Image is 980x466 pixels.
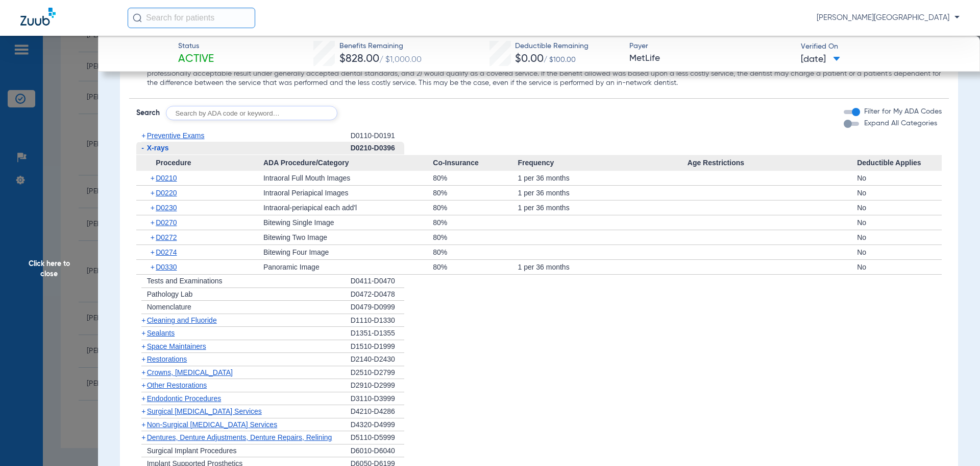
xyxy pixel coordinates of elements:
span: + [141,342,145,350]
div: Bitewing Four Image [263,245,433,259]
div: No [857,215,942,230]
span: Endodontic Procedures [147,394,222,403]
div: Bitewing Two Image [263,230,433,245]
span: + [141,355,145,363]
span: Sealants [147,329,175,337]
span: / $100.00 [544,56,576,63]
span: + [141,407,145,415]
div: D0411-D0470 [351,275,404,288]
div: D0210-D0396 [351,142,404,155]
span: D0330 [156,263,177,271]
div: 80% [433,201,518,215]
span: D0210 [156,174,177,182]
span: Crowns, [MEDICAL_DATA] [147,368,233,376]
span: Benefits Remaining [339,41,422,52]
div: No [857,171,942,185]
div: D4210-D4286 [351,405,404,418]
span: D0270 [156,218,177,227]
div: 80% [433,230,518,245]
div: D0479-D0999 [351,301,404,314]
span: + [151,171,156,185]
span: Search [136,108,160,118]
span: + [141,394,145,403]
img: Search Icon [133,13,142,23]
div: 1 per 36 months [518,260,687,274]
div: D0472-D0478 [351,288,404,301]
span: $0.00 [515,54,544,64]
div: D2510-D2799 [351,366,404,380]
img: Zuub Logo [20,8,56,26]
span: Deductible Applies [857,155,942,171]
span: ADA Procedure/Category [263,155,433,171]
div: D1110-D1330 [351,314,404,327]
span: + [141,368,145,376]
span: D0274 [156,248,177,256]
span: Status [178,41,214,52]
div: 80% [433,171,518,185]
span: Deductible Remaining [515,41,589,52]
div: D4320-D4999 [351,418,404,432]
label: Filter for My ADA Codes [862,106,942,117]
div: 1 per 36 months [518,201,687,215]
span: + [141,329,145,337]
div: Intraoral Periapical Images [263,186,433,200]
span: Age Restrictions [688,155,857,171]
span: + [151,260,156,274]
div: 80% [433,215,518,230]
div: Intraoral-periapical each add'l [263,201,433,215]
span: Restorations [147,355,187,363]
span: Nomenclature [147,303,191,311]
span: Tests and Examinations [147,277,223,285]
span: D0272 [156,233,177,241]
li: If MetLife determines that a less costly service than the covered service performed by a dentist ... [147,61,942,88]
input: Search for patients [128,8,255,28]
div: No [857,245,942,259]
span: Active [178,52,214,66]
span: + [151,186,156,200]
span: Cleaning and Fluoride [147,316,217,324]
span: / $1,000.00 [379,56,422,64]
div: D1510-D1999 [351,340,404,353]
div: D5110-D5999 [351,431,404,445]
div: 80% [433,186,518,200]
div: D0110-D0191 [351,129,404,142]
span: + [151,215,156,230]
div: 1 per 36 months [518,186,687,200]
div: 1 per 36 months [518,171,687,185]
div: Bitewing Single Image [263,215,433,230]
span: + [141,420,145,429]
div: D2910-D2999 [351,379,404,392]
span: Preventive Exams [147,131,205,140]
span: Verified On [801,41,964,52]
span: Surgical [MEDICAL_DATA] Services [147,407,262,415]
span: Expand All Categories [864,120,937,127]
div: No [857,230,942,245]
span: + [151,245,156,259]
span: + [141,131,145,140]
input: Search by ADA code or keyword… [166,106,337,120]
span: + [151,230,156,245]
div: D3110-D3999 [351,392,404,406]
div: No [857,186,942,200]
span: X-rays [147,144,169,152]
span: Surgical Implant Procedures [147,447,237,455]
span: [PERSON_NAME][GEOGRAPHIC_DATA] [817,13,960,23]
div: D6010-D6040 [351,445,404,458]
div: Intraoral Full Mouth Images [263,171,433,185]
span: Payer [629,41,792,52]
span: Frequency [518,155,687,171]
span: Procedure [136,155,263,171]
span: Pathology Lab [147,290,193,298]
div: 80% [433,245,518,259]
span: [DATE] [801,53,840,66]
div: No [857,201,942,215]
span: $828.00 [339,54,379,64]
div: D2140-D2430 [351,353,404,366]
div: No [857,260,942,274]
span: + [151,201,156,215]
div: 80% [433,260,518,274]
span: Space Maintainers [147,342,206,350]
span: + [141,381,145,389]
span: D0230 [156,204,177,212]
span: Dentures, Denture Adjustments, Denture Repairs, Relining [147,433,332,441]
